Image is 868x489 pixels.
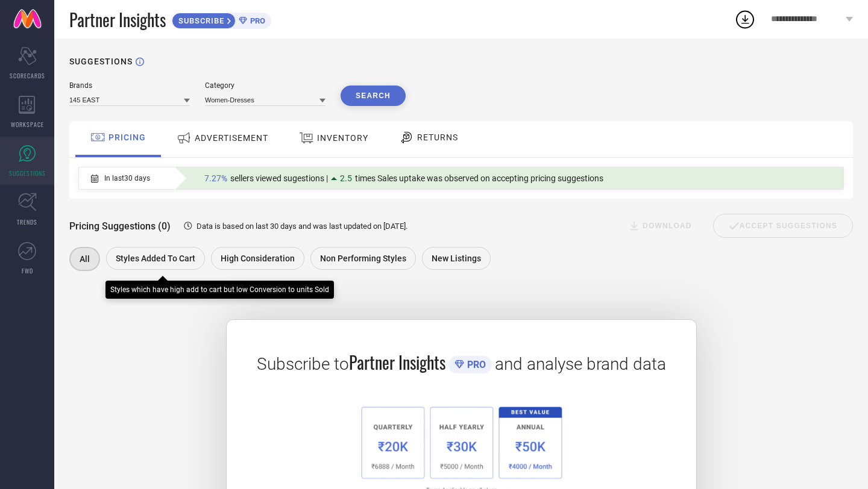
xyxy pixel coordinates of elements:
[116,254,195,263] span: Styles Added To Cart
[69,81,190,90] div: Brands
[22,266,33,275] span: FWD
[495,354,666,374] span: and analyse brand data
[205,81,325,90] div: Category
[432,254,481,263] span: New Listings
[349,350,445,375] span: Partner Insights
[340,173,352,183] span: 2.5
[320,254,406,263] span: Non Performing Styles
[80,254,90,264] span: All
[341,86,406,106] button: Search
[69,57,133,66] h1: SUGGESTIONS
[11,120,44,129] span: WORKSPACE
[197,222,407,231] span: Data is based on last 30 days and was last updated on [DATE] .
[198,170,609,186] div: Percentage of sellers who have viewed suggestions for the current Insight Type
[69,7,166,32] span: Partner Insights
[10,71,45,80] span: SCORECARDS
[230,173,328,183] span: sellers viewed sugestions |
[204,173,227,183] span: 7.27%
[317,133,368,143] span: INVENTORY
[734,8,756,30] div: Open download list
[195,133,268,143] span: ADVERTISEMENT
[247,16,265,25] span: PRO
[417,132,458,142] span: RETURNS
[257,354,349,374] span: Subscribe to
[172,16,227,25] span: SUBSCRIBE
[110,285,329,294] div: Styles which have high add to cart but low Conversion to units Sold
[464,359,486,370] span: PRO
[221,254,295,263] span: High Consideration
[172,10,271,29] a: SUBSCRIBEPRO
[104,174,150,182] span: In last 30 days
[69,220,171,232] span: Pricing Suggestions (0)
[108,132,146,142] span: PRICING
[355,173,603,183] span: times Sales uptake was observed on accepting pricing suggestions
[17,217,37,226] span: TRENDS
[713,214,853,238] div: Accept Suggestions
[9,169,46,178] span: SUGGESTIONS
